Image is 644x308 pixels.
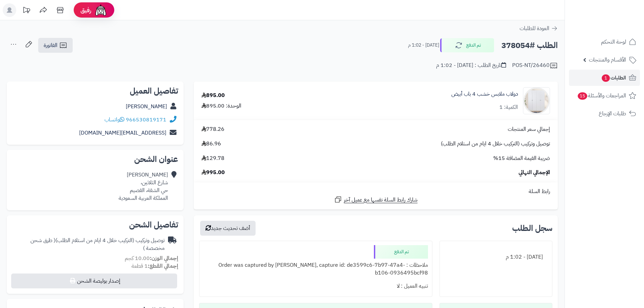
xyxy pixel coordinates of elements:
[126,116,166,124] a: 966530819171
[204,280,428,293] div: تنبيه العميل : لا
[577,91,626,100] span: المراجعات والأسئلة
[589,55,626,65] span: الأقسام والمنتجات
[577,92,588,100] span: 15
[30,236,165,252] span: ( طرق شحن مخصصة )
[201,169,225,176] span: 995.00
[11,274,177,288] button: إصدار بوليصة الشحن
[512,62,558,70] div: POS-NT/26460
[204,259,428,280] div: ملاحظات : Order was captured by [PERSON_NAME], capture id: de3599c6-7b97-47a4-b106-0936495bcf98
[519,169,550,176] span: الإجمالي النهائي
[126,102,167,111] a: [PERSON_NAME]
[601,73,626,82] span: الطلبات
[201,102,241,110] div: الوحدة: 895.00
[132,262,178,270] small: 1 قطعة
[12,221,178,229] h2: تفاصيل الشحن
[569,34,640,50] a: لوحة التحكم
[512,224,552,232] h3: سجل الطلب
[12,237,165,252] div: توصيل وتركيب (التركيب خلال 4 ايام من استلام الطلب)
[12,87,178,95] h2: تفاصيل العميل
[344,196,418,204] span: شارك رابط السلة نفسها مع عميل آخر
[601,74,610,82] span: 1
[201,140,221,148] span: 86.96
[104,116,124,124] a: واتساب
[440,38,494,52] button: تم الدفع
[150,254,178,262] strong: إجمالي الوزن:
[441,140,550,148] span: توصيل وتركيب (التركيب خلال 4 ايام من استلام الطلب)
[499,103,518,111] div: الكمية: 1
[501,39,558,52] h2: الطلب #378054
[38,38,73,53] a: الفاتورة
[201,125,224,133] span: 778.26
[523,87,550,114] img: 1751790847-1-90x90.jpg
[119,171,168,202] div: [PERSON_NAME] شارع الثلاثين، حي الشقة، القصيم المملكة العربية السعودية
[18,3,35,19] a: تحديثات المنصة
[200,221,256,236] button: أضف تحديث جديد
[201,155,224,162] span: 129.78
[598,11,638,25] img: logo-2.png
[201,92,225,99] div: 895.00
[520,24,558,32] a: العودة للطلبات
[408,42,439,49] small: [DATE] - 1:02 م
[520,24,549,32] span: العودة للطلبات
[334,195,418,204] a: شارك رابط السلة نفسها مع عميل آخر
[444,251,548,264] div: [DATE] - 1:02 م
[44,41,57,49] span: الفاتورة
[374,245,428,259] div: تم الدفع
[569,88,640,104] a: المراجعات والأسئلة15
[148,262,178,270] strong: إجمالي القطع:
[569,105,640,122] a: طلبات الإرجاع
[436,62,506,69] div: تاريخ الطلب : [DATE] - 1:02 م
[12,155,178,163] h2: عنوان الشحن
[508,125,550,133] span: إجمالي سعر المنتجات
[599,109,626,118] span: طلبات الإرجاع
[94,3,108,17] img: ai-face.png
[79,129,166,137] a: [EMAIL_ADDRESS][DOMAIN_NAME]
[196,188,555,195] div: رابط السلة
[451,90,518,98] a: دولاب ملابس خشب 4 باب أبيض
[601,37,626,47] span: لوحة التحكم
[569,70,640,86] a: الطلبات1
[125,254,178,262] small: 10.00 كجم
[493,155,550,162] span: ضريبة القيمة المضافة 15%
[80,6,91,14] span: رفيق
